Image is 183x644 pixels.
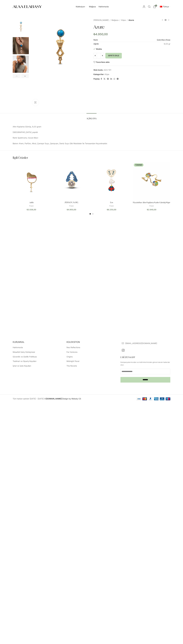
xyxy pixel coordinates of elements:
[67,208,68,211] span: ₺
[13,74,29,93] div: 4 / 4
[158,4,172,9] div: İkincil navigasyon
[90,213,91,215] li: Go to slide 1
[67,208,76,211] bdi: 4.950,00
[93,48,170,50] p: Stokta
[99,5,109,8] span: Hakkımızda
[86,117,97,120] span: Açıklama
[13,131,170,134] p: [GEOGRAPHIC_DATA] yapıldı
[13,19,29,36] img: Azure
[161,39,166,41] a: Mavi
[134,163,143,167] span: Tükendi
[67,360,80,363] a: Midnight Fever
[13,74,20,78] div: Previous slide
[104,69,111,71] span: AZU-101
[29,201,34,204] a: Ankh
[111,19,118,22] a: Mağaza
[53,162,90,200] a: Daphne
[152,4,157,9] a: 0
[13,341,63,343] h5: KURUMSAL
[107,208,116,211] bdi: 8.250,00
[109,205,114,207] a: Küpe
[13,365,31,367] a: İptal ve İade Koşulları
[27,208,36,211] bdi: 3.036,00
[43,4,141,9] div: Ana yönlendirici
[91,162,132,211] div: 3 / 8
[13,56,29,74] div: 3 / 4
[67,355,73,358] a: Origins
[93,32,95,36] span: ₺
[120,369,170,374] input: E-posta adresi *
[13,136,170,139] p: Renk Spektrumu: Azure Mavi
[147,4,152,9] a: Arama
[137,397,170,400] img: payments
[161,19,164,22] a: Önceki ürün
[21,74,29,78] div: Next slide
[89,5,96,8] span: Mağaza
[13,156,28,160] span: İlgili ürünler
[93,61,109,63] a: Favorilere ekle
[133,162,170,200] a: Hyacinthus Altın Kaplama Kadın Gümüş Küpe
[157,39,170,41] td: , ,
[13,5,42,8] a: Site logo
[67,341,116,343] h5: KOLEKSİYON
[93,39,98,41] span: Renk
[67,351,78,353] a: Far Horizons
[155,5,157,7] span: 0
[51,162,91,211] div: 2 / 8
[132,162,172,211] div: 4 / 8
[120,361,170,366] p: Kampanyalarımızdan ve indirimlerimizden güncel olarak haberdar olun.
[159,4,170,9] a: tr_TRTürkçe
[93,69,103,71] span: Stok kodu:
[116,77,119,81] a: Telegram sosyal medya linki
[13,360,37,363] a: Teslimat ve Sipariş Koşulları
[133,201,170,204] a: Hyacinthus Altın Kaplama Kadın Gümüş Küpe
[157,39,161,41] a: Gold
[99,4,109,9] a: Hakkımızda
[76,5,85,8] span: Koleksiyon
[122,342,170,345] a: Liste öğesi bağlantısı
[69,205,74,207] a: Küpe
[62,398,81,400] a: Design by Melody CS
[67,365,77,367] a: The Reverie
[13,346,23,349] a: Hakkımızda
[13,74,29,91] img: Azure - Görsel 4
[46,398,62,400] a: [DOMAIN_NAME]
[163,5,169,8] span: Türkçe
[76,4,86,9] a: Koleksiyon
[129,19,134,22] span: Azure
[13,37,29,54] img: Azure - Görsel 2
[100,77,103,81] a: Facebook sosyal bağlantısı
[27,208,28,211] span: ₺
[93,73,104,75] span: Kategoriler:
[13,56,29,73] img: Azure - Görsel 3
[92,213,93,215] li: Go to slide 2
[13,19,29,37] div: 1 / 4
[13,125,170,128] p: Altın Kaplama Gümüş, 9,03 gram
[167,19,170,22] a: Sonraki ürün
[113,77,116,81] a: WhatsApp sosyal bağlantısı
[166,39,170,41] a: Rose
[93,39,170,45] table: Ürün Ayrıntıları
[103,77,106,81] a: X social link
[110,201,113,204] a: Eos
[120,347,126,354] a: Instagram sosyal bağlantısı
[97,53,101,58] input: Ürün miktarı
[121,19,126,22] a: Küpe
[160,6,162,7] img: Türkçe
[13,162,50,200] a: Ankh
[164,43,170,45] p: 9,03 gr
[13,397,90,400] div: Tüm hakları saklıdır [DATE] - [DATE] © |
[96,61,109,63] span: Favorilere ekle
[93,32,108,36] bdi: 4.950,00
[107,208,108,211] span: ₺
[93,77,100,80] span: Paylaş:
[105,53,122,58] button: Sepete Ekle
[147,208,148,211] span: ₺
[110,77,113,81] a: Linkedin sosyal bağlantısı
[89,4,96,9] a: Mağaza
[93,24,170,30] h1: Azure
[13,142,170,145] p: Bakım: Krem, Parfüm, Alkol, Çamaşır Suyu, Şampuan, Deniz Suyu Gibi Maddeler İle Temasından Kaçını...
[13,351,35,353] a: Mesafeli Satış Sözleşmesi
[29,205,34,207] a: Küpe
